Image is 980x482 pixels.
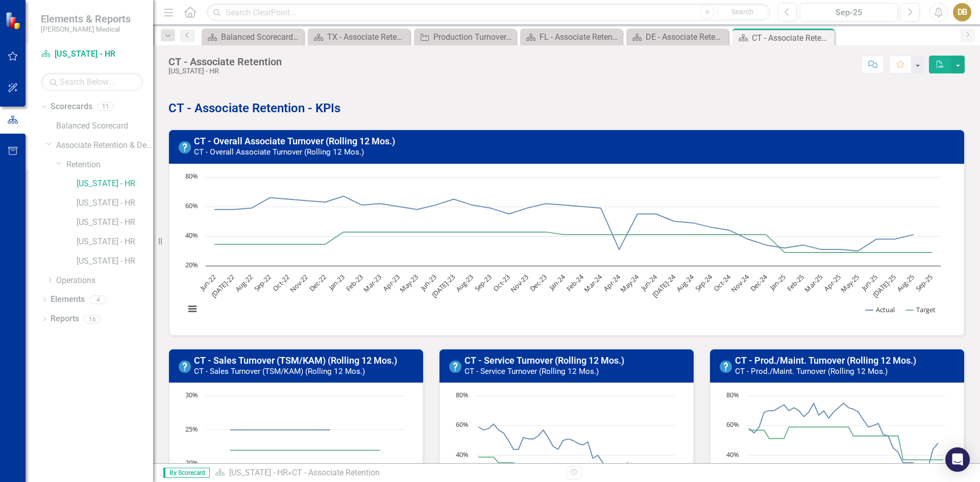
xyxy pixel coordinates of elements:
[735,355,916,366] a: CT - Prod./Maint. Turnover (Rolling 12 Mos.)
[41,73,143,91] input: Search Below...
[449,361,461,373] img: No Information
[767,272,788,293] text: Jan-25
[185,201,198,210] text: 60%
[895,272,916,294] text: Aug-25
[381,272,401,293] text: Apr-23
[41,13,131,25] span: Elements & Reports
[5,12,23,30] img: ClearPoint Strategy
[582,272,604,294] text: Mar-24
[185,390,198,399] text: 30%
[456,450,469,459] text: 40%
[194,355,397,366] a: CT - Sales Turnover (TSM/KAM) (Rolling 12 Mos.)
[508,272,530,294] text: Nov-23
[540,31,620,43] div: FL - Associate Retention
[185,260,198,269] text: 20%
[712,272,732,293] text: Oct-24
[204,31,301,43] a: Balanced Scorecard Welcome Page
[288,272,309,294] text: Nov-22
[523,31,620,43] a: FL - Associate Retention
[914,272,935,293] text: Sep-25
[752,32,832,44] div: CT - Associate Retention
[168,101,340,115] strong: CT - Associate Retention - KPIs
[674,272,696,293] text: Aug-24
[456,420,469,429] text: 60%
[180,172,953,325] div: Chart. Highcharts interactive chart.
[491,272,511,293] text: Oct-23
[56,120,153,132] a: Balanced Scorecard
[229,428,332,432] g: Actual, line 1 of 2 with 4 data points.
[233,272,255,294] text: Aug-22
[207,4,770,21] input: Search ClearPoint...
[271,272,291,293] text: Oct-22
[822,272,842,293] text: Apr-25
[197,272,217,293] text: Jun-22
[168,56,282,67] div: CT - Associate Retention
[638,272,659,293] text: Jun-24
[629,31,726,43] a: DE - Associate Retention
[601,272,622,293] text: Apr-24
[229,468,288,477] a: [US_STATE] - HR
[221,31,301,43] div: Balanced Scorecard Welcome Page
[77,236,153,248] a: [US_STATE] - HR
[194,147,364,157] small: CT - Overall Associate Turnover (Rolling 12 Mos.)
[726,420,739,429] text: 60%
[866,305,895,314] button: Show Actual
[729,272,751,294] text: Nov-24
[735,367,888,376] small: CT - Prod./Maint. Turnover (Rolling 12 Mos.)
[646,31,726,43] div: DE - Associate Retention
[454,272,475,294] text: Aug-23
[720,361,732,373] img: No Information
[859,272,879,293] text: Jun-25
[185,231,198,240] text: 40%
[731,8,753,16] span: Search
[430,272,457,299] text: [DATE]-23
[456,390,469,399] text: 80%
[839,272,861,294] text: May-25
[179,141,191,154] img: No Information
[56,140,153,151] a: Associate Retention & Development
[307,272,328,293] text: Dec-22
[464,367,599,376] small: CT - Service Turnover (Rolling 12 Mos.)
[748,272,770,293] text: Dec-24
[51,294,85,306] a: Elements
[326,272,347,293] text: Jan-23
[528,272,549,293] text: Dec-23
[163,468,210,478] span: By Scorecard
[41,25,131,33] small: [PERSON_NAME] Medical
[464,355,624,366] a: CT - Service Turnover (Rolling 12 Mos.)
[871,272,898,299] text: [DATE]-25
[327,31,407,43] div: TX - Associate Retention
[433,31,513,43] div: Production Turnover Improvement Plan
[953,3,971,21] button: DB
[84,315,101,323] div: 16
[90,295,106,304] div: 4
[418,272,438,293] text: Jun-23
[310,31,407,43] a: TX - Associate Retention
[565,272,586,293] text: Feb-24
[906,305,936,314] button: Show Target
[77,197,153,209] a: [US_STATE] - HR
[726,450,739,459] text: 40%
[215,467,559,479] div: »
[51,313,79,325] a: Reports
[416,31,513,43] a: Production Turnover Improvement Plan
[361,272,383,294] text: Mar-23
[945,447,970,472] div: Open Intercom Messenger
[292,468,380,477] div: CT - Associate Retention
[252,272,273,293] text: Sep-22
[77,256,153,267] a: [US_STATE] - HR
[473,272,494,293] text: Sep-23
[66,159,153,171] a: Retention
[185,302,200,316] button: View chart menu, Chart
[785,272,806,293] text: Feb-25
[209,272,236,299] text: [DATE]-22
[179,361,191,373] img: No Information
[717,5,768,19] button: Search
[41,48,143,60] a: [US_STATE] - HR
[77,217,153,229] a: [US_STATE] - HR
[800,3,898,21] button: Sep-25
[185,424,198,434] text: 25%
[168,67,282,75] div: [US_STATE] - HR
[185,458,198,467] text: 20%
